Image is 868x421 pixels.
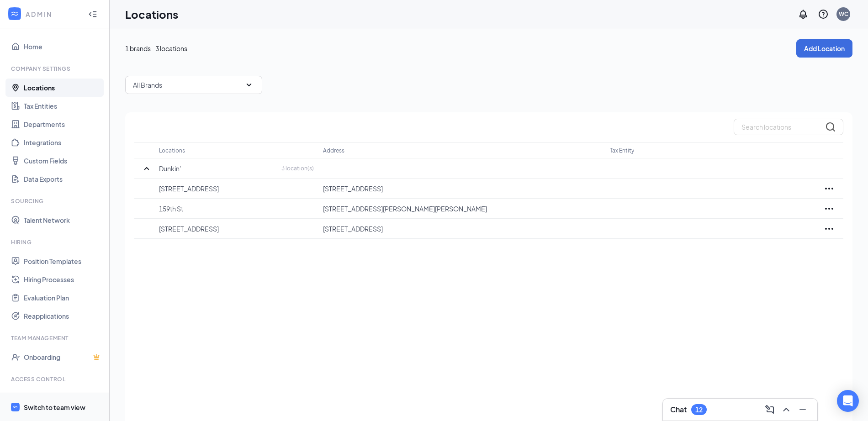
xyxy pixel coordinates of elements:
[762,402,777,417] button: ComposeMessage
[11,238,100,246] div: Hiring
[24,115,102,133] a: Departments
[11,197,100,205] div: Sourcing
[781,404,792,415] svg: ChevronUp
[24,389,102,407] a: Users
[24,152,102,170] a: Custom Fields
[323,147,344,154] p: Address
[141,163,152,174] svg: SmallChevronUp
[734,119,843,135] input: Search locations
[824,223,835,234] svg: Ellipses
[764,404,775,415] svg: ComposeMessage
[24,37,102,56] a: Home
[24,252,102,270] a: Position Templates
[670,405,687,415] h3: Chat
[133,80,162,89] p: All Brands
[797,404,808,415] svg: Minimize
[323,224,601,233] p: [STREET_ADDRESS]
[125,43,151,53] span: 1 brands
[12,404,18,410] svg: WorkstreamLogo
[779,402,794,417] button: ChevronUp
[26,10,80,19] div: ADMIN
[24,79,102,97] a: Locations
[11,375,100,383] div: Access control
[24,270,102,289] a: Hiring Processes
[695,406,703,414] div: 12
[24,348,102,366] a: OnboardingCrown
[24,170,102,188] a: Data Exports
[24,289,102,307] a: Evaluation Plan
[24,307,102,325] a: Reapplications
[798,9,809,20] svg: Notifications
[281,164,314,172] p: 3 location(s)
[796,39,852,58] button: Add Location
[825,121,836,132] svg: MagnifyingGlass
[24,133,102,152] a: Integrations
[323,204,601,213] p: [STREET_ADDRESS][PERSON_NAME][PERSON_NAME]
[795,402,810,417] button: Minimize
[125,6,178,22] h1: Locations
[11,65,100,73] div: Company Settings
[824,203,835,214] svg: Ellipses
[24,211,102,229] a: Talent Network
[159,164,181,173] p: Dunkin'
[243,79,254,90] svg: SmallChevronDown
[159,204,314,213] p: 159th St
[24,97,102,115] a: Tax Entities
[159,224,314,233] p: [STREET_ADDRESS]
[610,147,634,154] p: Tax Entity
[88,10,97,19] svg: Collapse
[818,9,829,20] svg: QuestionInfo
[839,10,848,18] div: WC
[824,183,835,194] svg: Ellipses
[155,43,187,53] span: 3 locations
[10,9,19,18] svg: WorkstreamLogo
[24,403,85,412] div: Switch to team view
[159,184,314,193] p: [STREET_ADDRESS]
[11,334,100,342] div: Team Management
[323,184,601,193] p: [STREET_ADDRESS]
[159,147,185,154] p: Locations
[837,390,859,412] div: Open Intercom Messenger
